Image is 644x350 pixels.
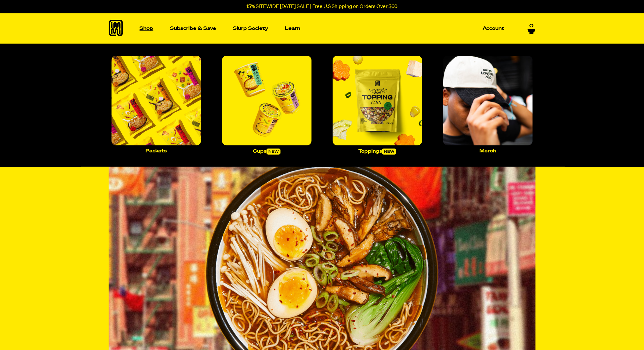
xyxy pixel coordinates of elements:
[222,56,312,145] img: Cups_large.jpg
[443,56,533,145] img: Merch_large.jpg
[146,149,167,153] p: Packets
[528,23,536,34] a: 0
[170,26,216,31] p: Subscribe & Save
[267,149,281,155] span: new
[441,53,535,156] a: Merch
[285,26,301,31] p: Learn
[480,24,507,33] a: Account
[168,24,219,33] a: Subscribe & Save
[137,13,156,44] a: Shop
[358,149,396,155] p: Toppings
[112,56,201,145] img: Packets_large.jpg
[220,53,314,157] a: Cupsnew
[333,56,422,145] img: toppings.png
[231,24,271,33] a: Slurp Society
[283,13,303,44] a: Learn
[137,13,507,44] nav: Main navigation
[109,53,204,156] a: Packets
[530,23,534,29] span: 0
[247,4,398,10] p: 15% SITEWIDE [DATE] SALE | Free U.S Shipping on Orders Over $60
[140,26,153,31] p: Shop
[483,26,505,31] p: Account
[253,149,281,155] p: Cups
[330,53,425,157] a: Toppingsnew
[480,149,496,153] p: Merch
[382,149,396,155] span: new
[233,26,268,31] p: Slurp Society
